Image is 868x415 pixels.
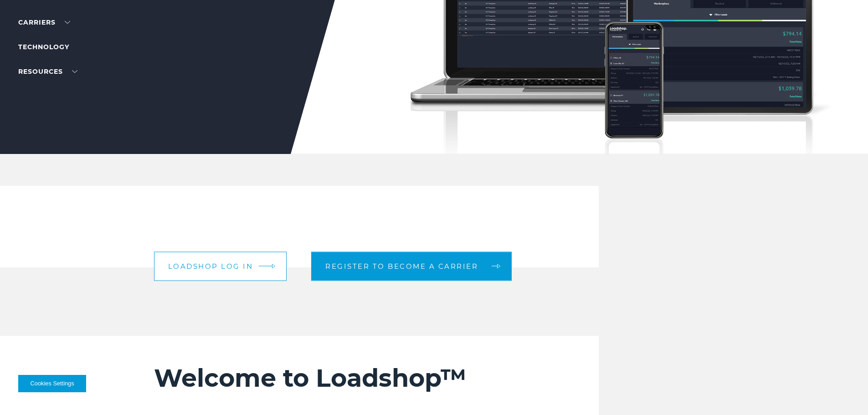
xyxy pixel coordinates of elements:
[18,67,77,76] a: RESOURCES
[18,375,86,392] button: Cookies Settings
[154,251,287,281] a: Loadshop log in arrow arrow
[154,363,544,393] h2: Welcome to Loadshop™
[168,263,253,270] span: Loadshop log in
[325,263,478,270] span: Register to become a carrier
[822,371,868,415] iframe: Chat Widget
[18,43,69,51] a: Technology
[18,18,70,26] a: Carriers
[272,264,276,269] img: arrow
[311,251,512,281] a: Register to become a carrier arrow arrow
